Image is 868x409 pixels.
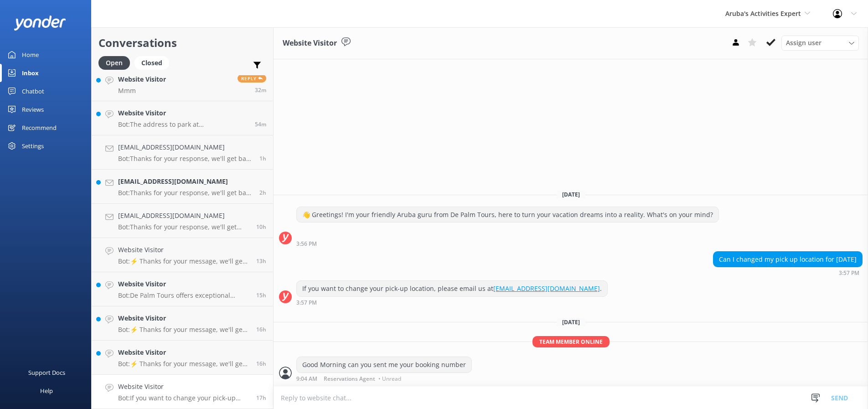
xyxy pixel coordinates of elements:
[92,170,273,204] a: [EMAIL_ADDRESS][DOMAIN_NAME]Bot:Thanks for your response, we'll get back to you as soon as we can...
[557,318,585,326] span: [DATE]
[256,360,266,368] span: Aug 26 2025 04:06pm (UTC -04:00) America/Caracas
[118,120,248,129] p: Bot: The address to park at [GEOGRAPHIC_DATA] is: [GEOGRAPHIC_DATA], [GEOGRAPHIC_DATA].
[493,284,600,293] a: [EMAIL_ADDRESS][DOMAIN_NAME]
[324,376,375,382] span: Reservations Agent
[118,223,249,231] p: Bot: Thanks for your response, we'll get back to you as soon as we can during opening hours.
[92,101,273,135] a: Website VisitorBot:The address to park at [GEOGRAPHIC_DATA] is: [GEOGRAPHIC_DATA], [GEOGRAPHIC_DA...
[22,100,44,119] div: Reviews
[118,394,249,402] p: Bot: If you want to change your pick-up location, please email us at [EMAIL_ADDRESS][DOMAIN_NAME].
[256,291,266,299] span: Aug 26 2025 05:44pm (UTC -04:00) America/Caracas
[92,341,273,375] a: Website VisitorBot:⚡ Thanks for your message, we'll get back to you as soon as we can.16h
[134,56,169,70] div: Closed
[92,135,273,170] a: [EMAIL_ADDRESS][DOMAIN_NAME]Bot:Thanks for your response, we'll get back to you as soon as we can...
[118,313,249,323] h4: Website Visitor
[255,120,266,128] span: Aug 27 2025 08:10am (UTC -04:00) America/Caracas
[22,119,57,137] div: Recommend
[118,74,166,84] h4: Website Visitor
[134,57,174,67] a: Closed
[238,74,266,83] span: Reply
[713,269,863,276] div: Aug 26 2025 03:57pm (UTC -04:00) America/Caracas
[256,326,266,333] span: Aug 26 2025 04:42pm (UTC -04:00) America/Caracas
[118,326,249,334] p: Bot: ⚡ Thanks for your message, we'll get back to you as soon as we can.
[256,257,266,265] span: Aug 26 2025 07:53pm (UTC -04:00) America/Caracas
[22,82,44,100] div: Chatbot
[118,245,249,255] h4: Website Visitor
[378,376,401,382] span: • Unread
[255,86,266,94] span: Aug 27 2025 08:32am (UTC -04:00) America/Caracas
[297,207,718,223] div: 👋 Greetings! I'm your friendly Aruba guru from De Palm Tours, here to turn your vacation dreams i...
[118,347,249,357] h4: Website Visitor
[22,137,44,155] div: Settings
[118,87,166,95] p: Mmm
[92,375,273,409] a: Website VisitorBot:If you want to change your pick-up location, please email us at [EMAIL_ADDRESS...
[296,241,317,247] strong: 3:56 PM
[118,382,249,392] h4: Website Visitor
[839,270,859,276] strong: 3:57 PM
[296,376,317,382] strong: 9:04 AM
[259,155,266,162] span: Aug 27 2025 07:16am (UTC -04:00) America/Caracas
[557,191,585,198] span: [DATE]
[297,357,471,373] div: Good Morning can you sent me your booking number
[713,252,862,267] div: Can I changed my pick up location for [DATE]
[22,64,39,82] div: Inbox
[92,306,273,341] a: Website VisitorBot:⚡ Thanks for your message, we'll get back to you as soon as we can.16h
[14,16,66,31] img: yonder-white-logo.png
[118,142,253,152] h4: [EMAIL_ADDRESS][DOMAIN_NAME]
[98,56,130,70] div: Open
[781,36,859,50] div: Assign User
[98,57,134,67] a: Open
[256,394,266,402] span: Aug 26 2025 03:57pm (UTC -04:00) America/Caracas
[118,211,249,221] h4: [EMAIL_ADDRESS][DOMAIN_NAME]
[92,67,273,101] a: Website VisitorMmmReply32m
[296,375,472,382] div: Aug 27 2025 09:04am (UTC -04:00) America/Caracas
[786,38,821,48] span: Assign user
[296,240,719,247] div: Aug 26 2025 03:56pm (UTC -04:00) America/Caracas
[118,291,249,300] p: Bot: De Palm Tours offers exceptional airport transfer services in [GEOGRAPHIC_DATA], allowing yo...
[259,189,266,197] span: Aug 27 2025 07:02am (UTC -04:00) America/Caracas
[92,272,273,306] a: Website VisitorBot:De Palm Tours offers exceptional airport transfer services in [GEOGRAPHIC_DATA...
[532,336,610,347] span: Team member online
[725,9,801,18] span: Aruba's Activities Expert
[92,204,273,238] a: [EMAIL_ADDRESS][DOMAIN_NAME]Bot:Thanks for your response, we'll get back to you as soon as we can...
[118,279,249,289] h4: Website Visitor
[22,46,39,64] div: Home
[118,176,253,186] h4: [EMAIL_ADDRESS][DOMAIN_NAME]
[98,34,266,52] h2: Conversations
[283,37,337,49] h3: Website Visitor
[28,363,65,382] div: Support Docs
[118,189,253,197] p: Bot: Thanks for your response, we'll get back to you as soon as we can during opening hours.
[297,281,607,296] div: If you want to change your pick-up location, please email us at .
[256,223,266,231] span: Aug 26 2025 10:58pm (UTC -04:00) America/Caracas
[92,238,273,272] a: Website VisitorBot:⚡ Thanks for your message, we'll get back to you as soon as we can.13h
[296,300,317,305] strong: 3:57 PM
[118,155,253,163] p: Bot: Thanks for your response, we'll get back to you as soon as we can during opening hours.
[40,382,53,400] div: Help
[296,299,608,305] div: Aug 26 2025 03:57pm (UTC -04:00) America/Caracas
[118,108,248,118] h4: Website Visitor
[118,257,249,265] p: Bot: ⚡ Thanks for your message, we'll get back to you as soon as we can.
[118,360,249,368] p: Bot: ⚡ Thanks for your message, we'll get back to you as soon as we can.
